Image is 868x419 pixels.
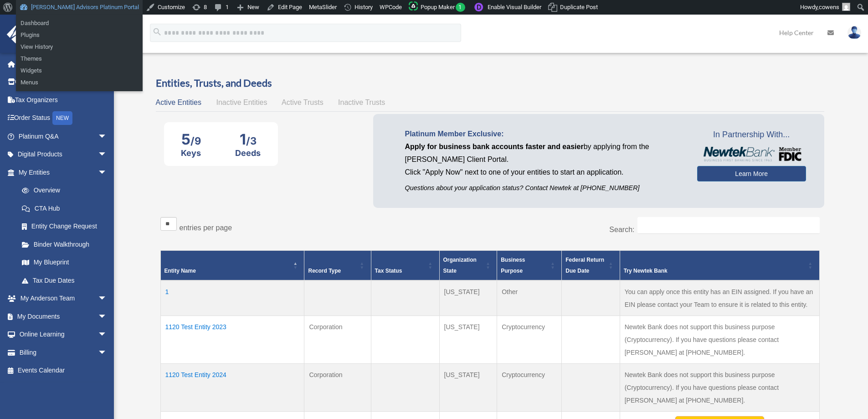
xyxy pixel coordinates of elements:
a: CTA Hub [13,199,121,217]
td: [US_STATE] [439,364,497,412]
td: 1 [160,280,304,316]
a: Home [6,55,121,73]
div: NEW [52,111,72,125]
span: /3 [246,135,257,147]
a: Widgets [16,65,143,77]
a: Online Learningarrow_drop_down [6,326,121,344]
td: [US_STATE] [439,316,497,364]
span: cowens [819,4,839,10]
td: 1120 Test Entity 2024 [160,364,304,412]
span: Business Purpose [501,257,525,274]
th: Business Purpose: Activate to sort [497,251,562,281]
th: Organization State: Activate to sort [439,251,497,281]
a: Tax Due Dates [13,271,121,290]
span: 1 [456,3,465,12]
th: Try Newtek Bank : Activate to sort [620,251,819,281]
span: arrow_drop_down [98,163,116,182]
a: My Documentsarrow_drop_down [6,307,121,326]
div: 5 [181,130,201,148]
a: Dashboard [16,17,143,29]
i: search [152,27,162,37]
span: Tax Status [375,268,402,274]
div: 1 [235,130,261,148]
a: Menus [16,77,143,88]
a: Entity Change Request [13,217,121,236]
td: Other [497,280,562,316]
a: Themes [16,53,143,65]
span: Inactive Entities [216,98,267,106]
span: arrow_drop_down [98,326,116,344]
span: arrow_drop_down [98,343,116,362]
a: Order StatusNEW [6,109,121,128]
a: Digital Productsarrow_drop_down [6,145,121,164]
div: Try Newtek Bank [624,265,806,276]
span: arrow_drop_down [98,307,116,326]
h3: Entities, Trusts, and Deeds [156,76,824,90]
a: Platinum Q&Aarrow_drop_down [6,127,121,145]
span: Record Type [308,268,341,274]
img: NewtekBankLogoSM.png [702,147,801,161]
a: Billingarrow_drop_down [6,343,121,362]
a: Events Calendar [6,362,121,380]
div: Deeds [235,148,261,158]
a: Online Ordering [6,73,121,91]
label: entries per page [180,224,232,232]
span: Apply for business bank accounts faster and easier [405,143,584,150]
p: Click "Apply Now" next to one of your entities to start an application. [405,166,683,179]
img: User Pic [847,26,861,39]
a: My Blueprint [13,253,121,272]
td: Newtek Bank does not support this business purpose (Cryptocurrency). If you have questions please... [620,364,819,412]
span: /9 [190,135,201,147]
p: by applying from the [PERSON_NAME] Client Portal. [405,140,683,166]
p: Platinum Member Exclusive: [405,128,683,140]
span: arrow_drop_down [98,127,116,146]
td: Cryptocurrency [497,316,562,364]
span: Active Trusts [282,98,324,106]
th: Entity Name: Activate to invert sorting [160,251,304,281]
a: Binder Walkthrough [13,235,121,253]
img: Anderson Advisors Platinum Portal [4,26,87,43]
a: My Entitiesarrow_drop_down [6,163,121,181]
a: Plugins [16,29,143,41]
td: Corporation [304,364,371,412]
a: Overview [13,181,116,200]
label: Search: [609,226,634,233]
td: 1120 Test Entity 2023 [160,316,304,364]
th: Federal Return Due Date: Activate to sort [562,251,620,281]
td: Corporation [304,316,371,364]
td: Cryptocurrency [497,364,562,412]
a: Help Center [772,15,821,51]
th: Record Type: Activate to sort [304,251,371,281]
a: My Anderson Teamarrow_drop_down [6,290,121,308]
span: Entity Name [164,268,196,274]
p: Questions about your application status? Contact Newtek at [PHONE_NUMBER] [405,182,683,194]
a: Tax Organizers [6,91,121,109]
span: arrow_drop_down [98,290,116,308]
span: arrow_drop_down [98,145,116,164]
div: Keys [181,148,201,158]
a: View History [16,41,143,53]
td: [US_STATE] [439,280,497,316]
ul: Anderson Advisors Platinum Portal [16,50,143,91]
ul: Anderson Advisors Platinum Portal [16,15,143,56]
span: Organization State [443,257,477,274]
span: In Partnership With... [697,128,806,142]
th: Tax Status: Activate to sort [371,251,439,281]
a: Learn More [697,166,806,181]
td: You can apply once this entity has an EIN assigned. If you have an EIN please contact your Team t... [620,280,819,316]
span: Active Entities [156,98,201,106]
span: Inactive Trusts [338,98,385,106]
td: Newtek Bank does not support this business purpose (Cryptocurrency). If you have questions please... [620,316,819,364]
span: Federal Return Due Date [565,257,604,274]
